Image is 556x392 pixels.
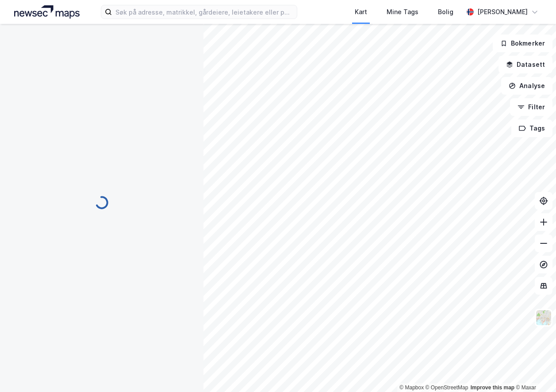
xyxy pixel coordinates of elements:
img: spinner.a6d8c91a73a9ac5275cf975e30b51cfb.svg [95,196,109,210]
div: Kart [355,7,367,17]
img: logo.a4113a55bc3d86da70a041830d287a7e.svg [14,5,80,19]
input: Søk på adresse, matrikkel, gårdeiere, leietakere eller personer [112,5,297,19]
div: [PERSON_NAME] [477,7,528,17]
a: Maxar [516,384,536,391]
button: Filter [510,98,552,116]
button: Bokmerker [493,35,552,52]
img: Z [535,309,552,326]
button: Datasett [498,56,552,73]
button: Tags [511,119,552,137]
a: OpenStreetMap [426,384,468,391]
a: Improve this map [471,384,514,391]
div: Mine Tags [387,7,418,17]
a: Mapbox [399,384,424,391]
div: Bolig [438,7,453,17]
button: Analyse [501,77,552,95]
